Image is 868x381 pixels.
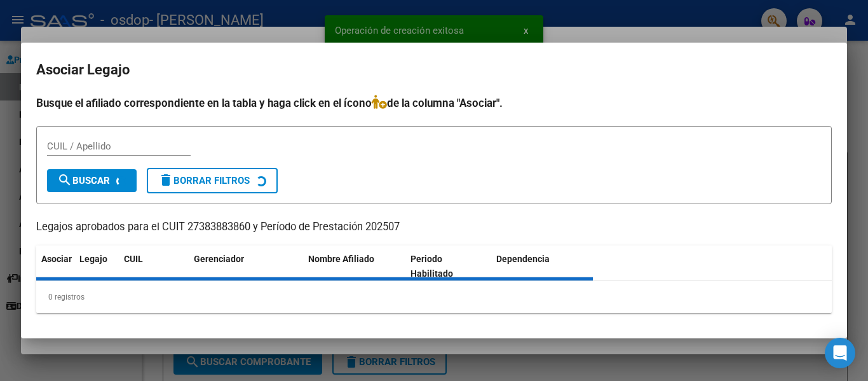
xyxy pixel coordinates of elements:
span: Nombre Afiliado [308,254,374,264]
span: Legajo [79,254,107,264]
datatable-header-cell: Nombre Afiliado [303,246,405,287]
mat-icon: search [57,172,72,188]
span: Gerenciador [194,254,244,264]
div: 0 registros [36,281,832,313]
datatable-header-cell: Periodo Habilitado [405,246,491,287]
datatable-header-cell: Asociar [36,246,74,287]
mat-icon: delete [158,172,173,188]
datatable-header-cell: Gerenciador [189,246,303,287]
button: Borrar Filtros [147,168,278,193]
span: Dependencia [496,254,550,264]
span: Borrar Filtros [158,175,250,186]
datatable-header-cell: Dependencia [491,246,593,287]
datatable-header-cell: Legajo [74,246,119,287]
p: Legajos aprobados para el CUIT 27383883860 y Período de Prestación 202507 [36,219,832,235]
datatable-header-cell: CUIL [119,246,189,287]
span: Periodo Habilitado [410,254,453,279]
span: Asociar [41,254,72,264]
span: CUIL [124,254,143,264]
span: Buscar [57,175,110,186]
h4: Busque el afiliado correspondiente en la tabla y haga click en el ícono de la columna "Asociar". [36,95,832,111]
button: Buscar [47,169,137,192]
div: Open Intercom Messenger [825,338,855,368]
h2: Asociar Legajo [36,58,832,82]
